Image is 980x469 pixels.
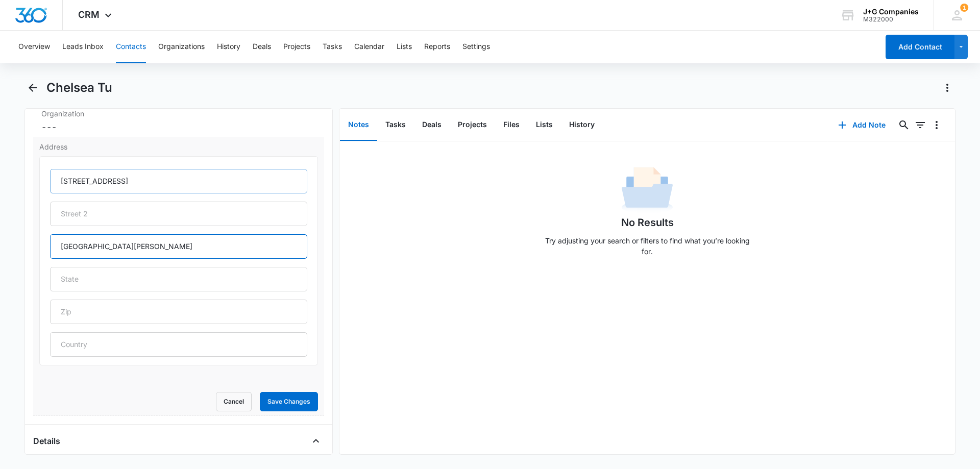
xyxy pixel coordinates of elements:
span: CRM [78,9,100,20]
input: Street [50,169,307,193]
h1: No Results [621,215,674,230]
label: Address [39,141,318,152]
button: Reports [424,31,450,63]
input: Zip [50,300,307,324]
div: Organization--- [33,104,324,137]
button: Files [495,109,528,141]
button: Deals [414,109,450,141]
button: Overview [18,31,50,63]
button: Tasks [377,109,414,141]
button: Search... [896,117,912,133]
button: Lists [397,31,412,63]
div: notifications count [960,4,968,12]
p: Try adjusting your search or filters to find what you’re looking for. [540,235,754,257]
button: Add Note [828,113,896,137]
div: account id [863,16,919,23]
h1: Chelsea Tu [46,80,112,95]
button: Settings [462,31,490,63]
button: Projects [450,109,495,141]
button: Organizations [158,31,205,63]
button: Overflow Menu [928,117,945,133]
input: Country [50,332,307,357]
button: Contacts [116,31,146,63]
button: Tasks [323,31,342,63]
h4: Details [33,435,60,447]
button: Lists [528,109,561,141]
img: No Data [622,164,673,215]
span: 1 [960,4,968,12]
button: Close [308,433,324,449]
button: Notes [340,109,377,141]
input: City [50,234,307,259]
div: account name [863,8,919,16]
button: Deals [253,31,271,63]
dd: --- [41,121,316,133]
label: Organization [41,108,316,119]
button: Projects [283,31,310,63]
button: Back [24,80,40,96]
button: Save Changes [260,392,318,411]
button: History [217,31,240,63]
button: Calendar [354,31,384,63]
button: Actions [939,80,955,96]
input: Street 2 [50,202,307,226]
button: Cancel [216,392,252,411]
button: Add Contact [886,35,954,59]
button: Leads Inbox [62,31,104,63]
button: Filters [912,117,928,133]
input: State [50,267,307,291]
button: History [561,109,603,141]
